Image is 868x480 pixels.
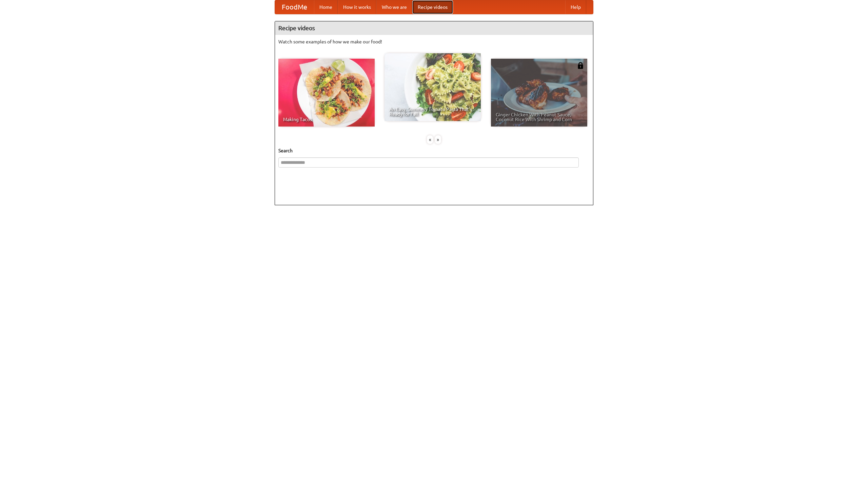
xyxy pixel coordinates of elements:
h4: Recipe videos [275,21,593,35]
a: Making Tacos [278,59,375,127]
h5: Search [278,147,590,154]
a: How it works [338,0,376,14]
div: « [427,135,433,144]
p: Watch some examples of how we make our food! [278,38,590,45]
a: Recipe videos [412,0,453,14]
img: 483408.png [577,62,584,69]
a: Help [565,0,586,14]
span: Making Tacos [283,117,370,122]
a: An Easy, Summery Tomato Pasta That's Ready for Fall [384,53,481,121]
a: FoodMe [275,0,314,14]
a: Who we are [376,0,412,14]
span: An Easy, Summery Tomato Pasta That's Ready for Fall [389,107,476,116]
div: » [435,135,441,144]
a: Home [314,0,338,14]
